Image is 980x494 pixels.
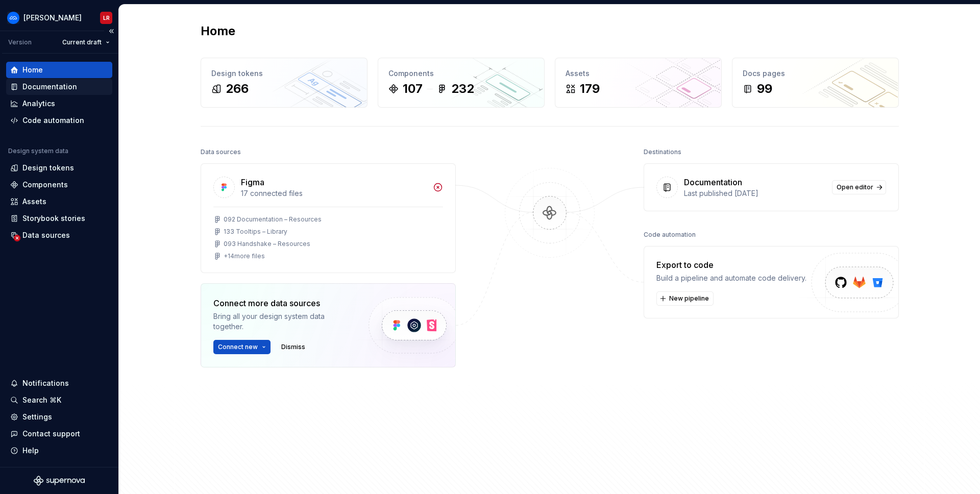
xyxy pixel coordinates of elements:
[213,340,271,354] button: Connect new
[241,188,427,199] div: 17 connected files
[22,446,39,456] div: Help
[104,24,118,38] button: Collapse sidebar
[22,180,68,190] div: Components
[224,228,287,236] div: 133 Tooltips – Library
[6,62,112,78] a: Home
[6,392,112,408] button: Search ⌘K
[58,35,114,50] button: Current draft
[23,13,82,23] div: [PERSON_NAME]
[6,160,112,176] a: Design tokens
[6,426,112,442] button: Contact support
[22,395,61,405] div: Search ⌘K
[213,297,351,309] div: Connect more data sources
[6,193,112,210] a: Assets
[22,82,77,92] div: Documentation
[218,343,258,351] span: Connect new
[656,259,806,271] div: Export to code
[837,183,873,191] span: Open editor
[6,79,112,95] a: Documentation
[22,98,55,109] div: Analytics
[22,230,70,240] div: Data sources
[6,409,112,425] a: Settings
[378,58,545,108] a: Components107232
[277,340,310,354] button: Dismiss
[211,68,357,79] div: Design tokens
[644,145,681,159] div: Destinations
[656,273,806,283] div: Build a pipeline and automate code delivery.
[281,343,305,351] span: Dismiss
[201,58,367,108] a: Design tokens266
[451,81,474,97] div: 232
[6,442,112,459] button: Help
[226,81,249,97] div: 266
[757,81,772,97] div: 99
[201,145,241,159] div: Data sources
[6,177,112,193] a: Components
[22,65,43,75] div: Home
[566,68,711,79] div: Assets
[34,476,85,486] svg: Supernova Logo
[656,291,714,306] button: New pipeline
[743,68,888,79] div: Docs pages
[7,12,19,24] img: 05de7b0f-0379-47c0-a4d1-3cbae06520e4.png
[6,112,112,129] a: Code automation
[213,311,351,332] div: Bring all your design system data together.
[684,176,742,188] div: Documentation
[201,23,235,39] h2: Home
[6,210,112,227] a: Storybook stories
[22,163,74,173] div: Design tokens
[224,215,322,224] div: 092 Documentation – Resources
[2,7,116,29] button: [PERSON_NAME]LR
[580,81,600,97] div: 179
[388,68,534,79] div: Components
[224,252,265,260] div: + 14 more files
[684,188,826,199] div: Last published [DATE]
[8,38,32,46] div: Version
[22,196,46,207] div: Assets
[6,227,112,243] a: Data sources
[224,240,310,248] div: 093 Handshake – Resources
[6,95,112,112] a: Analytics
[22,412,52,422] div: Settings
[103,14,110,22] div: LR
[832,180,886,194] a: Open editor
[22,213,85,224] div: Storybook stories
[62,38,102,46] span: Current draft
[669,294,709,303] span: New pipeline
[22,378,69,388] div: Notifications
[22,429,80,439] div: Contact support
[22,115,84,126] div: Code automation
[241,176,264,188] div: Figma
[8,147,68,155] div: Design system data
[732,58,899,108] a: Docs pages99
[201,163,456,273] a: Figma17 connected files092 Documentation – Resources133 Tooltips – Library093 Handshake – Resourc...
[644,228,696,242] div: Code automation
[555,58,722,108] a: Assets179
[403,81,423,97] div: 107
[6,375,112,391] button: Notifications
